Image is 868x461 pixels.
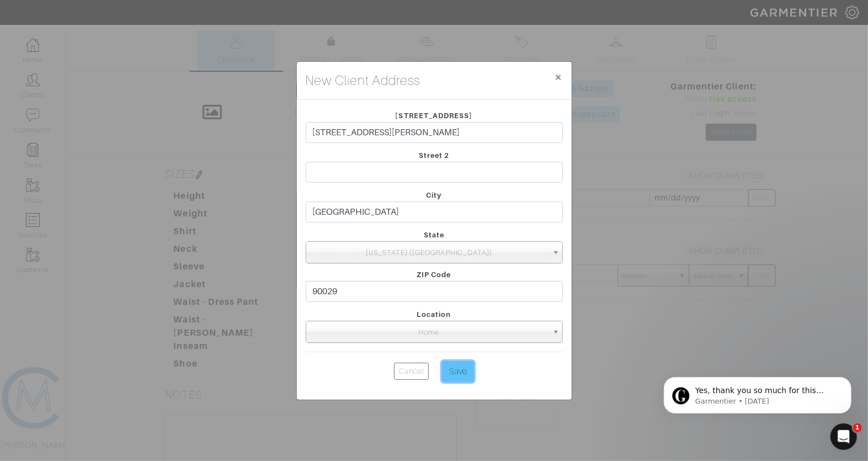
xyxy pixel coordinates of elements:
span: Home [311,321,548,343]
iframe: Intercom live chat [830,423,857,450]
span: City [426,191,441,199]
span: 1 [853,423,862,432]
span: × [555,70,563,84]
a: Cancel [394,363,429,380]
span: State [424,231,444,239]
span: [STREET_ADDRESS] [396,112,473,120]
span: [US_STATE] ([GEOGRAPHIC_DATA]) [311,242,548,264]
h4: New Client Address [306,71,420,91]
span: ZIP Code [417,271,451,279]
iframe: Intercom notifications message [647,354,868,431]
input: Save [442,361,474,382]
span: Location [417,310,451,319]
span: Street 2 [419,151,449,160]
